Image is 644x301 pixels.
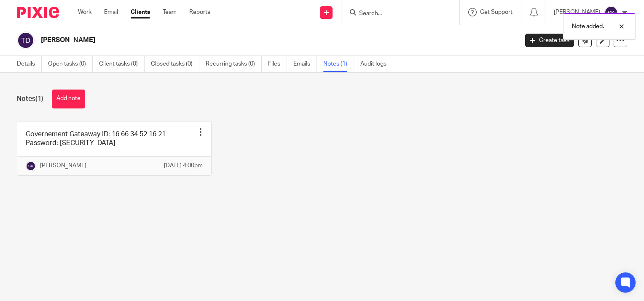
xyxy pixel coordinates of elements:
img: svg%3E [17,32,35,49]
a: Audit logs [360,56,393,72]
a: Client tasks (0) [99,56,145,72]
a: Details [17,56,42,72]
button: Add note [52,90,85,108]
a: Clients [131,8,150,16]
img: svg%3E [604,6,618,19]
a: Create task [525,34,574,47]
a: Work [78,8,91,16]
a: Files [268,56,287,72]
a: Notes (1) [323,56,354,72]
a: Reports [189,8,210,16]
a: Open tasks (0) [48,56,93,72]
a: Email [104,8,118,16]
img: Pixie [17,7,59,18]
p: [DATE] 4:00pm [164,161,203,170]
a: Team [163,8,177,16]
img: svg%3E [26,161,36,171]
a: Emails [293,56,317,72]
span: (1) [35,95,43,102]
a: Closed tasks (0) [151,56,199,72]
h1: Notes [17,95,43,103]
p: Note added. [572,22,604,31]
p: [PERSON_NAME] [40,161,86,170]
h2: [PERSON_NAME] [41,36,418,45]
a: Recurring tasks (0) [206,56,262,72]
